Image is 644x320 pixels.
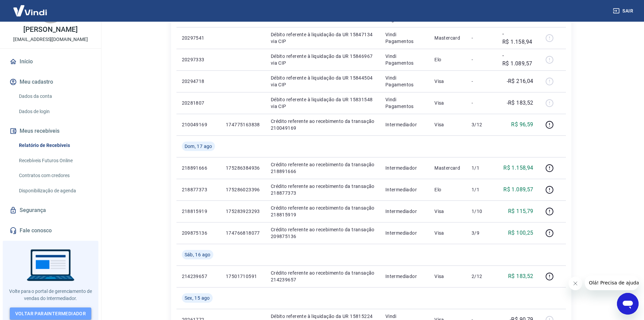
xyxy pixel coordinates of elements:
a: Início [8,54,93,69]
p: R$ 1.089,57 [503,186,533,194]
p: 174775163838 [226,121,260,128]
span: Sáb, 16 ago [185,251,211,258]
p: 1/1 [472,186,492,193]
p: 3/12 [472,121,492,128]
p: Intermediador [385,208,424,215]
p: Intermediador [385,186,424,193]
p: - [472,100,492,106]
span: Dom, 17 ago [185,143,212,150]
p: Crédito referente ao recebimento da transação 210049169 [271,118,375,131]
a: Segurança [8,203,93,218]
p: - [472,78,492,85]
p: 218815919 [182,208,215,215]
p: - [472,56,492,63]
p: 175283923293 [226,208,260,215]
p: 214239657 [182,273,215,280]
a: Relatório de Recebíveis [16,138,93,152]
p: 174766818077 [226,230,260,236]
p: 2/12 [472,273,492,280]
p: 209875136 [182,230,215,236]
p: -R$ 1.158,94 [502,30,533,46]
a: Contratos com credores [16,169,93,183]
p: Mastercard [434,165,461,171]
p: Elo [434,56,461,63]
p: 3/9 [472,230,492,236]
p: 1/10 [472,208,492,215]
p: Crédito referente ao recebimento da transação 214239657 [271,270,375,283]
button: Meu cadastro [8,74,93,89]
p: [EMAIL_ADDRESS][DOMAIN_NAME] [13,36,88,43]
p: Crédito referente ao recebimento da transação 218815919 [271,205,375,218]
p: 210049169 [182,121,215,128]
p: Visa [434,273,461,280]
a: Fale conosco [8,223,93,238]
p: Visa [434,208,461,215]
iframe: Botão para abrir a janela de mensagens [617,293,639,315]
p: 17501710591 [226,273,260,280]
p: Crédito referente ao recebimento da transação 218877373 [271,183,375,196]
p: Intermediador [385,230,424,236]
p: Visa [434,230,461,236]
button: Sair [612,5,636,17]
p: Crédito referente ao recebimento da transação 209875136 [271,226,375,240]
p: -R$ 216,04 [507,77,533,85]
p: Mastercard [434,35,461,41]
p: 218891666 [182,165,215,171]
p: R$ 115,79 [508,207,533,215]
a: Disponibilização de agenda [16,184,93,198]
p: Débito referente à liquidação da UR 15847134 via CIP [271,31,375,45]
button: Meus recebíveis [8,124,93,138]
p: 1/1 [472,165,492,171]
p: R$ 100,25 [508,229,533,237]
p: 20281807 [182,100,215,106]
p: 175286023396 [226,186,260,193]
span: Sex, 15 ago [185,295,210,301]
p: Débito referente à liquidação da UR 15846967 via CIP [271,53,375,66]
a: Voltar paraIntermediador [10,307,92,320]
iframe: Mensagem da empresa [585,275,639,290]
p: Crédito referente ao recebimento da transação 218891666 [271,161,375,175]
p: Débito referente à liquidação da UR 15831548 via CIP [271,96,375,110]
p: Elo [434,186,461,193]
p: -R$ 183,52 [507,99,533,107]
a: Dados de login [16,105,93,119]
p: Vindi Pagamentos [385,31,424,45]
p: [PERSON_NAME] [23,26,77,33]
p: Visa [434,100,461,106]
p: 218877373 [182,186,215,193]
p: R$ 183,52 [508,272,533,280]
p: Débito referente à liquidação da UR 15844504 via CIP [271,74,375,88]
p: Intermediador [385,165,424,171]
p: -R$ 1.089,57 [502,51,533,68]
p: 20297541 [182,35,215,41]
p: Visa [434,121,461,128]
p: R$ 1.158,94 [503,164,533,172]
p: Intermediador [385,121,424,128]
p: - [472,35,492,41]
p: 175286384936 [226,165,260,171]
iframe: Fechar mensagem [569,277,582,290]
p: Vindi Pagamentos [385,96,424,110]
a: Recebíveis Futuros Online [16,154,93,168]
p: 20297333 [182,56,215,63]
p: Vindi Pagamentos [385,74,424,88]
span: Olá! Precisa de ajuda? [4,5,57,10]
a: Dados da conta [16,89,93,103]
p: 20294718 [182,78,215,85]
p: Vindi Pagamentos [385,53,424,66]
img: Vindi [8,0,52,21]
p: Visa [434,78,461,85]
p: Intermediador [385,273,424,280]
p: R$ 96,59 [511,121,533,129]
